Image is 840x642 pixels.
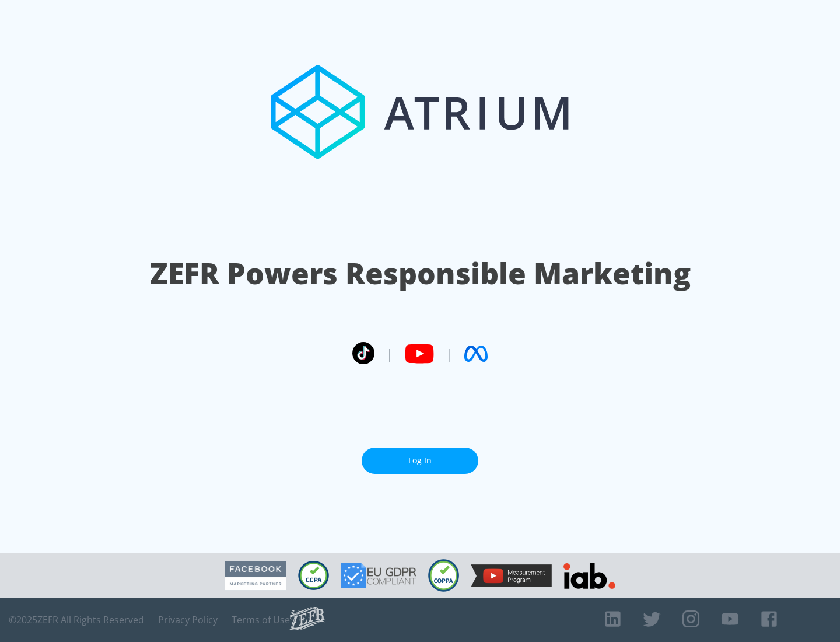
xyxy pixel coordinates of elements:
img: Facebook Marketing Partner [225,561,286,591]
img: GDPR Compliant [341,563,416,588]
span: | [386,345,393,362]
img: IAB [563,563,615,589]
span: | [446,345,453,362]
a: Log In [362,448,478,474]
img: YouTube Measurement Program [471,564,552,587]
a: Privacy Policy [158,614,218,626]
h1: ZEFR Powers Responsible Marketing [150,253,691,294]
img: COPPA Compliant [428,559,459,592]
span: © 2025 ZEFR All Rights Reserved [9,614,144,626]
img: CCPA Compliant [298,561,329,590]
a: Terms of Use [232,614,290,626]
